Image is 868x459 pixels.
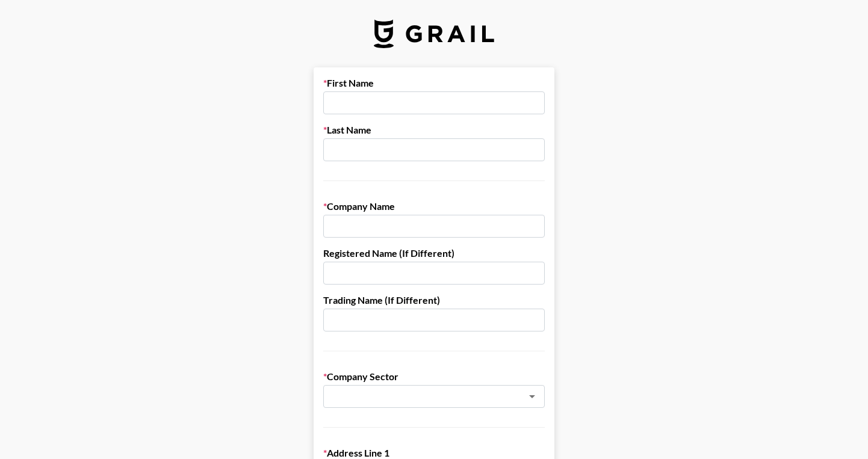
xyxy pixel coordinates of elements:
label: Address Line 1 [323,447,545,459]
img: Grail Talent Logo [374,19,494,48]
label: Company Name [323,200,545,212]
button: Open [524,388,541,405]
label: Last Name [323,124,545,136]
label: Registered Name (If Different) [323,247,545,259]
label: Trading Name (If Different) [323,294,545,306]
label: Company Sector [323,371,545,383]
label: First Name [323,77,545,89]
